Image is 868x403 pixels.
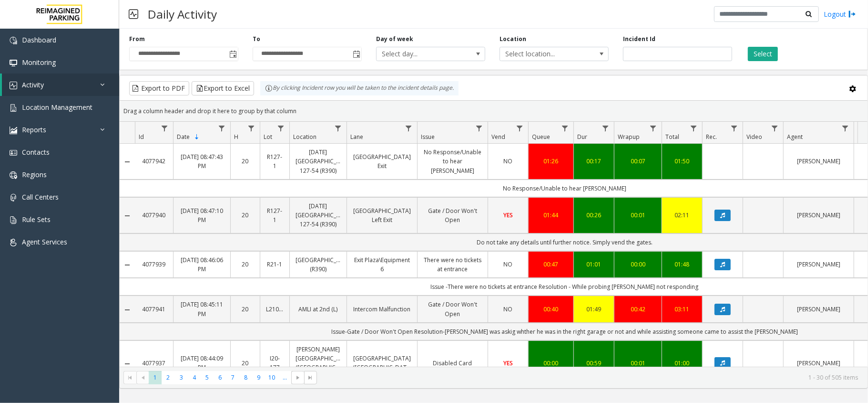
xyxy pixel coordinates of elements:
span: Go to the last page [307,374,315,382]
span: Total [665,133,679,141]
div: 01:01 [580,260,608,269]
span: Contacts [22,148,50,157]
span: Select day... [377,47,463,61]
a: 00:00 [534,359,568,368]
a: Lot Filter Menu [275,122,287,135]
label: To [253,35,260,43]
a: Rec. Filter Menu [728,122,741,135]
span: Toggle popup [351,47,361,61]
a: 4077942 [141,157,167,166]
span: Queue [532,133,550,141]
a: Date Filter Menu [215,122,228,135]
a: Collapse Details [120,158,135,166]
button: Export to PDF [129,81,189,95]
div: 00:26 [580,211,608,220]
div: 01:50 [668,157,696,166]
img: 'icon' [10,171,17,179]
span: Call Centers [22,192,59,201]
img: 'icon' [10,239,17,246]
a: 4077941 [141,305,167,314]
span: Page 10 [266,371,278,384]
a: NO [494,157,522,166]
label: Location [500,35,526,43]
span: Sortable [193,133,201,141]
a: Collapse Details [120,360,135,368]
a: Collapse Details [120,306,135,314]
img: 'icon' [10,149,17,157]
span: Lot [264,133,272,141]
span: Date [177,133,190,141]
kendo-pager-info: 1 - 30 of 505 items [323,373,858,382]
a: 01:48 [668,260,696,269]
a: 20 [236,305,254,314]
span: Go to the last page [304,371,317,384]
a: R127-1 [266,206,284,224]
a: Agent Filter Menu [839,122,852,135]
a: AMLI at 2nd (L) [296,305,341,314]
a: Disabled Card [423,359,482,368]
div: 00:07 [620,157,656,166]
label: Day of week [376,35,413,43]
a: Video Filter Menu [768,122,781,135]
div: 00:40 [534,305,568,314]
span: Issue [421,133,435,141]
a: [DATE] [GEOGRAPHIC_DATA] 127-54 (R390) [296,201,341,229]
a: Lane Filter Menu [402,122,415,135]
a: 00:59 [580,359,608,368]
a: 20 [236,359,254,368]
a: 01:26 [534,157,568,166]
a: 03:11 [668,305,696,314]
img: 'icon' [10,59,17,67]
a: [GEOGRAPHIC_DATA] (R390) [296,255,341,274]
span: Page 5 [201,371,214,384]
img: logout [848,9,856,19]
span: Page 3 [175,371,188,384]
a: 01:44 [534,211,568,220]
a: [PERSON_NAME][GEOGRAPHIC_DATA] ([GEOGRAPHIC_DATA]) (I) (R390) [296,345,341,382]
img: 'icon' [10,82,17,89]
a: Location Filter Menu [332,122,345,135]
button: Select [748,47,778,61]
a: Wrapup Filter Menu [647,122,660,135]
a: Issue Filter Menu [473,122,486,135]
a: NO [494,260,522,269]
span: Agent [787,133,803,141]
a: [DATE] 08:45:11 PM [179,300,225,318]
a: 01:49 [580,305,608,314]
img: infoIcon.svg [265,85,273,92]
span: Id [139,133,144,141]
img: 'icon' [10,104,17,112]
span: NO [504,260,513,268]
label: Incident Id [623,35,655,43]
a: 00:42 [620,305,656,314]
a: Collapse Details [120,212,135,220]
a: Gate / Door Won't Open [423,206,482,224]
a: 20 [236,157,254,166]
span: Page 8 [239,371,252,384]
a: Intercom Malfunction [353,305,411,314]
div: 00:47 [534,260,568,269]
span: Page 1 [149,371,162,384]
a: Activity [2,74,119,96]
span: Dashboard [22,35,56,44]
div: By clicking Incident row you will be taken to the incident details page. [260,81,459,95]
a: [GEOGRAPHIC_DATA] ([GEOGRAPHIC_DATA]) [353,354,411,372]
div: 01:00 [668,359,696,368]
div: 00:00 [620,260,656,269]
span: Location [293,133,317,141]
a: YES [494,359,522,368]
a: 00:01 [620,359,656,368]
span: Monitoring [22,58,56,67]
a: 20 [236,260,254,269]
span: Page 7 [226,371,239,384]
a: I20-177 [266,354,284,372]
a: Exit Plaza\Equipment 6 [353,255,411,274]
a: R21-1 [266,260,284,269]
span: Go to the next page [294,374,302,382]
span: NO [504,305,513,313]
span: Rule Sets [22,215,51,224]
